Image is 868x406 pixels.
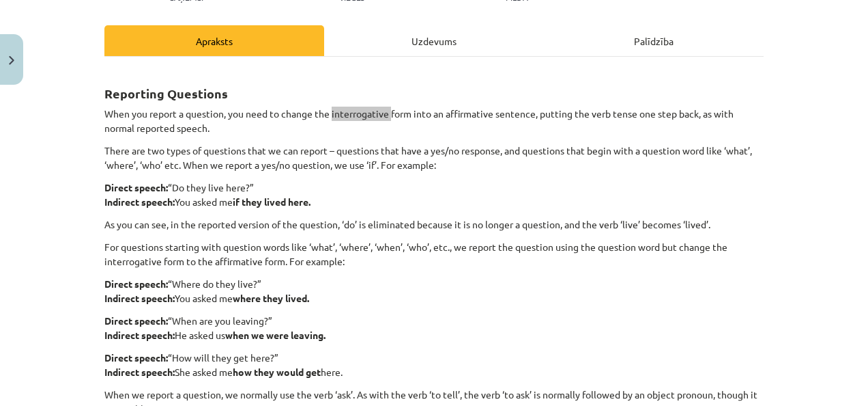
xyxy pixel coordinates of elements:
p: As you can see, in the reported version of the question, ‘do’ is eliminated because it is no long... [104,217,764,232]
p: When you report a question, you need to change the interrogative form into an affirmative sentenc... [104,107,764,135]
p: There are two types of questions that we can report – questions that have a yes/no response, and ... [104,144,764,172]
strong: Direct speech: [104,181,168,193]
strong: Direct speech: [104,278,168,290]
strong: Direct speech: [104,314,168,327]
strong: Indirect speech: [104,195,175,208]
p: “Do they live here?” You asked me [104,180,764,209]
p: “Where do they live?” You asked me [104,277,764,306]
strong: Reporting Questions [104,85,228,101]
div: Apraksts [104,25,324,56]
div: Palīdzība [544,25,764,56]
strong: when we were leaving. [225,329,325,341]
p: “When are you leaving?” He asked us [104,314,764,342]
p: “How will they get here?” She asked me here. [104,351,764,379]
strong: Indirect speech: [104,292,175,304]
strong: how they would get [233,366,321,378]
strong: Direct speech: [104,351,168,364]
strong: Indirect speech: [104,329,175,341]
strong: if they lived here. [233,195,310,208]
strong: Indirect speech: [104,366,175,378]
strong: where they lived. [233,292,309,304]
p: For questions starting with question words like ‘what’, ‘where’, ‘when’, ‘who’, etc., we report t... [104,240,764,269]
img: icon-close-lesson-0947bae3869378f0d4975bcd49f059093ad1ed9edebbc8119c70593378902aed.svg [9,56,14,65]
div: Uzdevums [324,25,544,56]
